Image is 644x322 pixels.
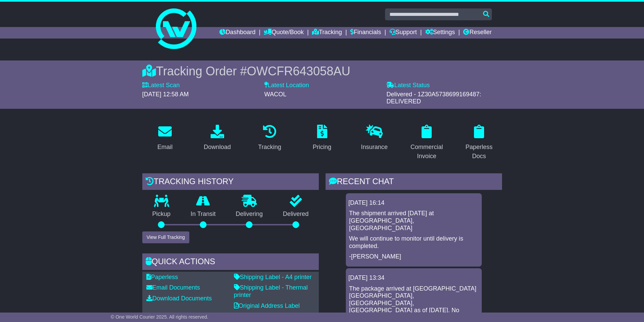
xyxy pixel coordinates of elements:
[350,27,381,39] a: Financials
[404,122,450,163] a: Commercial Invoice
[258,143,281,152] div: Tracking
[326,173,502,192] div: RECENT CHAT
[146,295,212,302] a: Download Documents
[461,143,498,161] div: Paperless Docs
[234,302,300,309] a: Original Address Label
[247,64,350,78] span: OWCFR643058AU
[234,284,308,298] a: Shipping Label - Thermal printer
[312,27,342,39] a: Tracking
[349,285,478,322] p: The package arrived at [GEOGRAPHIC_DATA] [GEOGRAPHIC_DATA], [GEOGRAPHIC_DATA], [GEOGRAPHIC_DATA] ...
[181,210,226,218] p: In Transit
[425,27,455,39] a: Settings
[146,274,178,280] a: Paperless
[349,274,479,282] div: [DATE] 13:34
[273,210,319,218] p: Delivered
[313,143,331,152] div: Pricing
[142,253,319,272] div: Quick Actions
[142,173,319,192] div: Tracking history
[142,210,181,218] p: Pickup
[264,27,304,39] a: Quote/Book
[349,253,478,261] p: -[PERSON_NAME]
[142,64,502,78] div: Tracking Order #
[153,122,177,154] a: Email
[389,27,417,39] a: Support
[142,91,189,98] span: [DATE] 12:58 AM
[463,27,492,39] a: Reseller
[254,122,285,154] a: Tracking
[204,143,231,152] div: Download
[386,91,481,105] span: Delivered - 1Z30A5738699169487: DELIVERED
[308,122,336,154] a: Pricing
[264,82,309,89] label: Latest Location
[142,82,180,89] label: Latest Scan
[226,210,273,218] p: Delivering
[219,27,256,39] a: Dashboard
[264,91,286,98] span: WACOL
[361,143,388,152] div: Insurance
[349,210,478,232] p: The shipment arrived [DATE] at [GEOGRAPHIC_DATA], [GEOGRAPHIC_DATA]
[408,143,445,161] div: Commercial Invoice
[386,82,430,89] label: Latest Status
[142,231,189,243] button: View Full Tracking
[199,122,235,154] a: Download
[234,274,312,280] a: Shipping Label - A4 printer
[111,314,209,320] span: © One World Courier 2025. All rights reserved.
[456,122,502,163] a: Paperless Docs
[349,235,478,250] p: We will continue to monitor until delivery is completed.
[157,143,172,152] div: Email
[357,122,392,154] a: Insurance
[146,284,200,291] a: Email Documents
[349,199,479,207] div: [DATE] 16:14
